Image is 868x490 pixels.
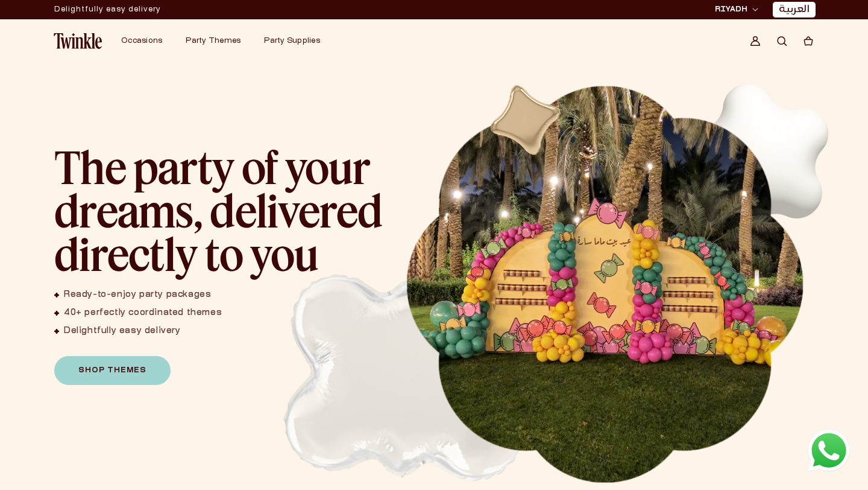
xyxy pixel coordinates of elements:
[257,29,336,53] summary: Party Supplies
[54,326,222,337] li: Delightfully easy delivery
[54,33,102,49] img: Twinkle
[779,4,810,16] a: العربية
[54,145,392,275] h2: The party of your dreams, delivered directly to you
[683,66,847,230] img: Slider balloon
[715,4,747,15] span: RIYADH
[54,1,161,19] p: Delightfully easy delivery
[54,290,222,301] li: Ready-to-enjoy party packages
[54,1,161,19] div: Announcement
[480,75,571,167] img: 3D golden Balloon
[264,37,320,45] span: Party Supplies
[264,36,320,46] a: Party Supplies
[121,37,162,45] span: Occasions
[114,29,178,53] summary: Occasions
[121,36,162,46] a: Occasions
[711,4,762,16] button: RIYADH
[186,37,241,45] span: Party Themes
[769,28,795,54] summary: Search
[54,356,171,385] a: Shop Themes
[186,36,241,46] a: Party Themes
[178,29,257,53] summary: Party Themes
[54,308,222,319] li: 40+ perfectly coordinated themes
